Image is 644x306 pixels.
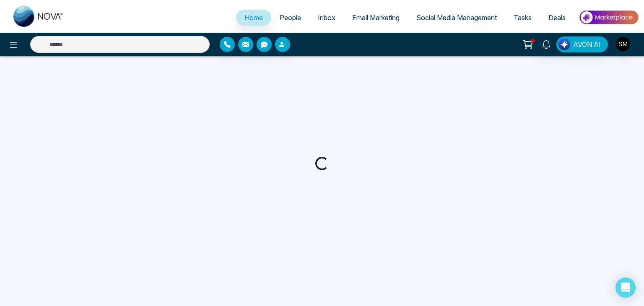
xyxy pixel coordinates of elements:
img: Lead Flow [558,39,570,50]
div: Open Intercom Messenger [615,277,636,298]
a: People [271,10,309,26]
a: Inbox [309,10,344,26]
img: Market-place.gif [578,8,639,27]
span: Home [244,13,263,22]
span: Social Media Management [416,13,497,22]
img: User Avatar [616,37,630,51]
a: Email Marketing [344,10,408,26]
span: People [280,13,301,22]
img: Nova CRM Logo [13,6,64,27]
span: Inbox [318,13,335,22]
span: Email Marketing [352,13,400,22]
span: Deals [548,13,566,22]
a: Tasks [505,10,540,26]
span: Tasks [514,13,532,22]
span: AVON AI [573,39,601,49]
a: Deals [540,10,574,26]
a: Home [236,10,271,26]
button: AVON AI [556,36,608,52]
a: Social Media Management [408,10,505,26]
